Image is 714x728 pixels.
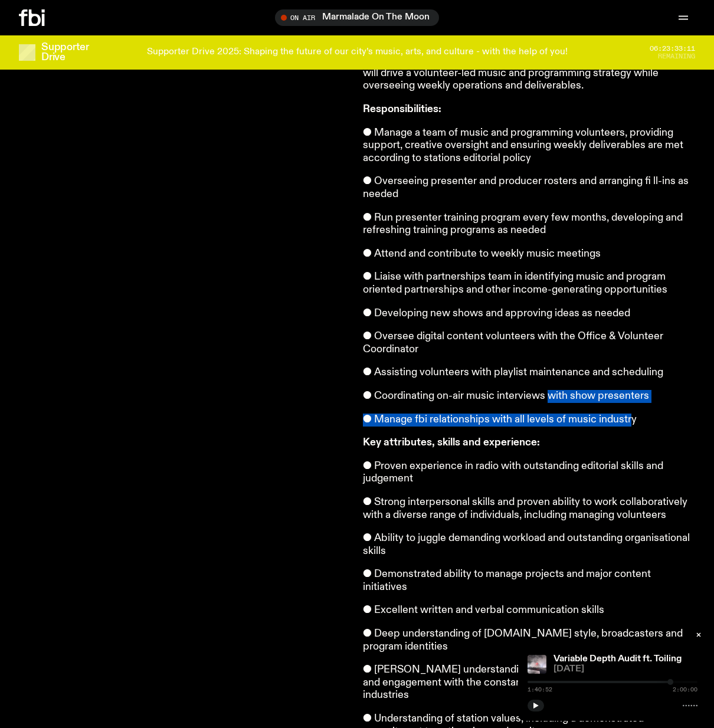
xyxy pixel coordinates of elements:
[553,665,697,674] span: [DATE]
[658,53,695,60] span: Remaining
[673,687,697,693] span: 2:00:00
[363,366,695,379] p: ● Assisting volunteers with playlist maintenance and scheduling
[147,47,568,58] p: Supporter Drive 2025: Shaping the future of our city’s music, arts, and culture - with the help o...
[363,248,695,261] p: ● Attend and contribute to weekly music meetings
[363,127,695,165] p: ● Manage a team of music and programming volunteers, providing support, creative oversight and en...
[650,45,695,52] span: 06:23:33:11
[275,9,439,26] button: On AirMarmalade On The Moon
[363,104,441,114] strong: Responsibilities:
[363,496,695,522] p: ● Strong interpersonal skills and proven ability to work collaboratively with a diverse range of ...
[363,437,540,448] strong: Key attributes, skills and experience:
[363,414,695,427] p: ● Manage fbi relationships with all levels of music industry
[528,687,552,693] span: 1:40:52
[363,568,695,593] p: ● Demonstrated ability to manage projects and major content initiatives
[363,532,695,558] p: ● Ability to juggle demanding workload and outstanding organisational skills
[363,212,695,237] p: ● Run presenter training program every few months, developing and refreshing training programs as...
[363,460,695,486] p: ● Proven experience in radio with outstanding editorial skills and judgement
[363,271,695,296] p: ● Liaise with partnerships team in identifying music and program oriented partnerships and other ...
[363,664,695,702] p: ● [PERSON_NAME] understanding of the music and media landscape, and engagement with the constantl...
[363,330,695,356] p: ● Oversee digital content volunteers with the Office & Volunteer Coordinator
[363,628,695,653] p: ● Deep understanding of [DOMAIN_NAME] style, broadcasters and program identities
[363,175,695,201] p: ● Overseeing presenter and producer rosters and arranging fi ll-ins as needed
[41,42,89,63] h3: Supporter Drive
[363,307,695,320] p: ● Developing new shows and approving ideas as needed
[363,604,695,617] p: ● Excellent written and verbal communication skills
[363,390,695,403] p: ● Coordinating on-air music interviews with show presenters
[553,654,682,664] a: Variable Depth Audit ft. Toiling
